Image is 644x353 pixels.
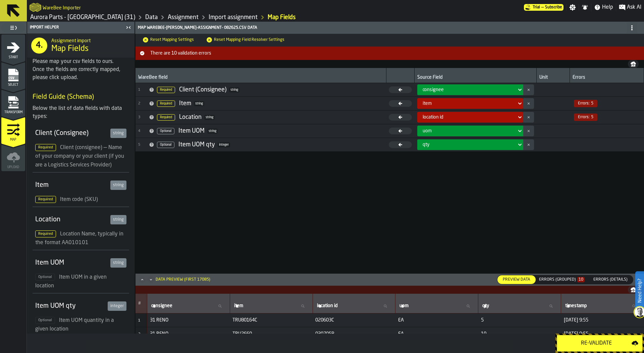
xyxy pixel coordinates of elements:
[157,114,175,121] span: Required
[136,47,644,60] button: button-
[591,3,616,11] label: button-toggle-Help
[588,275,633,284] label: button-switch-multi-Errors (Details)
[628,60,639,68] button: button-
[110,215,126,224] div: string
[602,3,613,11] span: Help
[417,84,523,95] div: DropdownMenuValue-consignee
[110,258,126,268] div: string
[398,302,475,310] input: label
[317,303,338,308] span: label
[423,101,432,106] span: item
[565,303,587,308] span: label
[1,144,25,171] li: menu Upload
[35,317,55,324] span: Optional
[205,37,284,43] span: Reset Mapping Field Resolver Settings
[316,302,393,310] input: label
[35,129,108,138] div: Client (Consignee)
[178,141,215,148] div: Item UOM qty
[33,104,129,121] div: Below the list of data fields with data types:
[399,303,409,308] span: label
[29,25,124,30] div: Import Helper
[616,3,644,11] label: button-toggle-Ask AI
[573,100,599,107] div: 1 errors
[108,301,126,311] div: integer
[35,274,55,281] span: Optional
[179,114,202,121] div: Location
[1,34,25,61] li: menu Start
[423,128,432,134] span: uom
[574,114,597,121] span: 5
[1,117,25,144] li: menu Map
[1,83,25,87] span: Select
[157,128,174,134] span: Optional
[35,231,123,245] span: Location Name, typically in the format AA010101
[539,277,585,282] div: Errors (Grouped)
[138,129,146,133] span: 4
[35,215,108,224] div: Location
[151,303,172,308] span: label
[138,101,146,106] span: 2
[315,331,393,337] span: 030705B
[564,331,641,337] span: [DATE] 9:55
[110,181,126,190] div: string
[577,277,585,282] span: 10
[35,144,56,151] span: Required
[482,303,489,308] span: label
[168,14,199,21] a: link-to-/wh/i/aa2e4adb-2cd5-4688-aa4a-ec82bcf75d46/data/assignments/
[1,23,25,32] label: button-toggle-Toggle Full Menu
[579,4,591,11] label: button-toggle-Notifications
[1,165,25,169] span: Upload
[1,89,25,116] li: menu Transform
[218,142,230,147] span: integer
[145,14,158,21] a: link-to-/wh/i/aa2e4adb-2cd5-4688-aa4a-ec82bcf75d46/data
[557,335,643,352] button: button-Re-Validate
[1,56,25,59] span: Start
[138,115,146,120] span: 3
[35,145,124,168] span: Client (consignee) — Name of your company or your client (if you are a Logistics Services Provider)
[150,331,227,337] span: 31 RENO
[138,276,146,283] button: Maximize
[35,181,108,190] div: Item
[417,98,523,109] div: DropdownMenuValue-item
[148,51,643,56] span: There are 10 validation errors
[573,75,641,81] div: Errors
[51,37,129,44] h2: Sub Title
[497,275,536,284] label: button-switch-multi-Preview Data
[567,4,579,11] label: button-toggle-Settings
[33,92,129,102] h3: Field Guide (Schema)
[423,128,514,134] div: DropdownMenuValue-uom
[417,126,523,136] div: DropdownMenuValue-uom
[628,286,639,294] button: button-
[35,318,114,332] span: Item UOM quantity in a given location
[138,301,141,306] span: #
[147,276,155,283] button: Minimize
[423,87,514,92] div: DropdownMenuValue-consignee
[138,88,146,92] span: 1
[541,5,544,10] span: —
[524,4,563,11] div: Menu Subscription
[636,272,643,309] label: Need Help?
[157,87,175,93] span: Required
[417,112,523,123] div: DropdownMenuValue-location id
[35,196,56,203] span: Required
[417,139,523,150] div: DropdownMenuValue-qty
[497,275,536,284] div: thumb
[150,317,227,323] span: 31 RENO
[179,86,226,93] div: Client (Consignee)
[31,38,47,54] div: 4.
[315,317,393,323] span: 020603C
[35,275,107,289] span: Item UOM in a given location
[1,138,25,142] span: Map
[232,331,310,337] span: TRU2660
[627,3,641,11] span: Ask AI
[561,339,632,347] div: Re-Validate
[523,112,534,123] button: button-
[536,276,588,284] label: button-switch-multi-Errors (Summary)
[423,142,514,147] div: DropdownMenuValue-qty
[60,197,98,202] span: Item code (SKU)
[423,101,514,106] div: DropdownMenuValue-item
[234,303,243,308] span: label
[157,142,174,148] span: Optional
[137,22,643,33] div: Map WareBee-[PERSON_NAME]-assignment- 082625.csv data
[423,115,514,120] div: DropdownMenuValue-location id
